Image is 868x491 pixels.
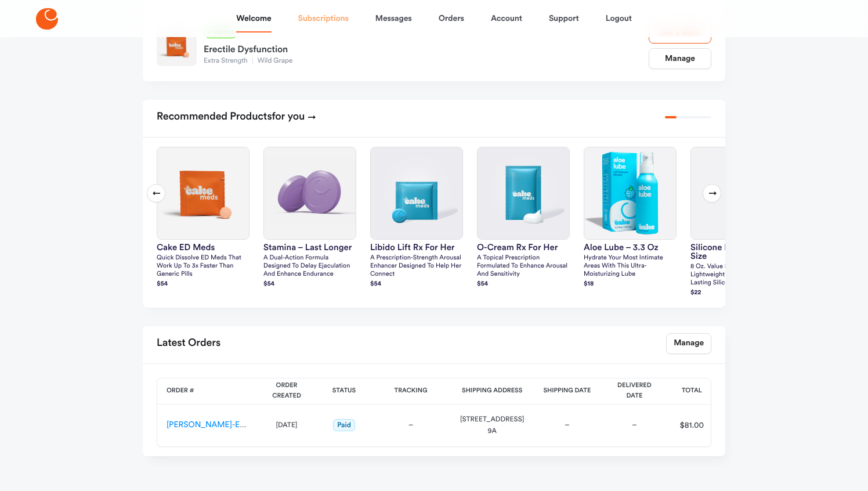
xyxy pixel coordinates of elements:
[533,378,601,405] th: Shipping Date
[333,419,355,431] span: Paid
[549,5,579,33] a: Support
[478,147,569,239] img: O-Cream Rx for Her
[584,254,677,279] p: Hydrate your most intimate areas with this ultra-moisturizing lube
[668,378,715,405] th: Total
[491,5,522,33] a: Account
[584,281,594,287] strong: $ 18
[370,254,463,279] p: A prescription-strength arousal enhancer designed to help her connect
[690,290,701,296] strong: $ 22
[690,147,783,298] a: silicone lube – value sizesilicone lube – value size8 oz. Value size ultra lightweight, extremely...
[584,147,676,239] img: Aloe Lube – 3.3 oz
[256,378,317,405] th: Order Created
[272,111,305,122] span: for you
[157,243,249,252] h3: Cake ED Meds
[672,420,711,431] div: $81.00
[380,420,442,431] div: –
[477,281,488,287] strong: $ 54
[584,243,677,252] h3: Aloe Lube – 3.3 oz
[264,147,356,239] img: Stamina – Last Longer
[204,38,649,66] a: Erectile DysfunctionExtra StrengthWild Grape
[157,281,168,287] strong: $ 54
[157,254,249,279] p: Quick dissolve ED Meds that work up to 3x faster than generic pills
[157,147,249,290] a: Cake ED MedsCake ED MedsQuick dissolve ED Meds that work up to 3x faster than generic pills$54
[477,243,570,252] h3: O-Cream Rx for Her
[584,147,677,290] a: Aloe Lube – 3.3 ozAloe Lube – 3.3 ozHydrate your most intimate areas with this ultra-moisturizing...
[204,57,252,64] span: Extra Strength
[439,5,464,33] a: Orders
[451,378,533,405] th: Shipping Address
[157,26,197,66] img: Extra Strength
[157,107,316,128] h2: Recommended Products
[263,254,356,279] p: A dual-action formula designed to delay ejaculation and enhance endurance
[477,147,570,290] a: O-Cream Rx for HerO-Cream Rx for HerA topical prescription formulated to enhance arousal and sens...
[236,5,271,33] a: Welcome
[690,243,783,261] h3: silicone lube – value size
[370,281,381,287] strong: $ 54
[375,5,412,33] a: Messages
[252,57,297,64] span: Wild Grape
[371,147,462,239] img: Libido Lift Rx For Her
[460,414,524,437] div: [STREET_ADDRESS] 9A
[317,378,371,405] th: Status
[167,421,283,429] a: [PERSON_NAME]-ES-00165597
[263,147,356,290] a: Stamina – Last LongerStamina – Last LongerA dual-action formula designed to delay ejaculation and...
[157,147,249,239] img: Cake ED Meds
[370,147,463,290] a: Libido Lift Rx For HerLibido Lift Rx For HerA prescription-strength arousal enhancer designed to ...
[542,420,591,431] div: –
[606,5,632,33] a: Logout
[691,147,783,239] img: silicone lube – value size
[157,333,220,354] h2: Latest Orders
[371,378,451,405] th: Tracking
[477,254,570,279] p: A topical prescription formulated to enhance arousal and sensitivity
[204,38,649,57] div: Erectile Dysfunction
[298,5,349,33] a: Subscriptions
[690,263,783,287] p: 8 oz. Value size ultra lightweight, extremely long-lasting silicone formula
[263,281,274,287] strong: $ 54
[263,243,356,252] h3: Stamina – Last Longer
[610,420,659,431] div: –
[601,378,668,405] th: Delivered Date
[649,48,711,69] a: Manage
[157,378,256,405] th: Order #
[370,243,463,252] h3: Libido Lift Rx For Her
[666,333,711,354] a: Manage
[265,420,308,431] div: [DATE]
